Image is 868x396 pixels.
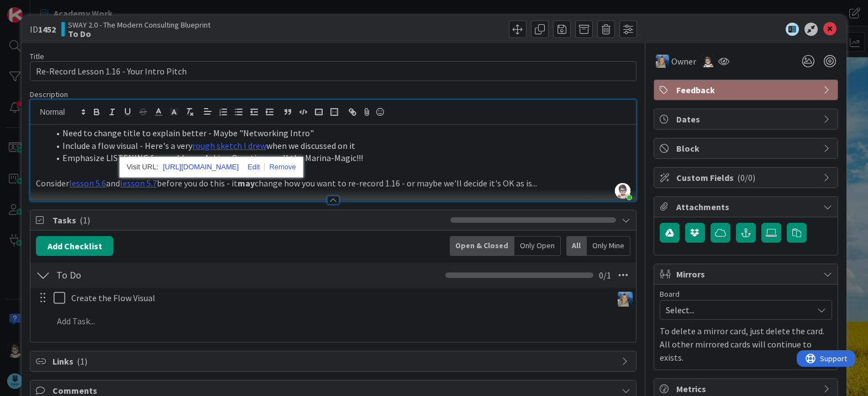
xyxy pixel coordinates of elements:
span: ( 1 ) [77,356,87,367]
span: Support [23,2,50,15]
span: Links [52,355,616,368]
span: Owner [671,55,696,68]
span: ( 1 ) [80,215,90,226]
b: To Do [68,29,211,38]
b: 1452 [38,24,56,35]
img: GSQywPghEhdbY4OwXOWrjRcy4shk9sHH.png [615,183,630,199]
a: lesson 5.6 [69,178,106,189]
span: Block [676,142,818,155]
strong: may [238,178,255,189]
span: Dates [676,113,818,126]
span: Custom Fields [676,171,818,184]
li: Need to change title to explain better - Maybe "Networking Intro" [49,127,630,140]
a: [URL][DOMAIN_NAME] [163,160,239,174]
li: Include a flow visual - Here's a very when we discussed on it [49,140,630,152]
span: Feedback [676,83,818,97]
span: Tasks [52,213,444,227]
img: MA [618,292,633,307]
div: Only Mine [587,236,630,256]
span: Description [30,89,68,99]
button: Add Checklist [36,236,113,256]
li: Emphasize LISTENING for problems, Asking Questions ... all the Marina-Magic!!! [49,152,630,164]
img: MA [656,55,669,68]
span: 0 / 1 [599,269,611,282]
div: Open & Closed [450,236,514,256]
p: Consider and before you do this - it change how you want to re-record 1.16 - or maybe we'll decid... [36,177,630,190]
a: rough sketch I drew [192,140,266,151]
input: type card name here... [30,61,636,81]
span: Metrics [676,382,818,395]
span: Board [660,290,680,298]
input: Add Checklist... [52,265,301,285]
p: To delete a mirror card, just delete the card. All other mirrored cards will continue to exists. [660,324,832,364]
span: ID [30,23,56,36]
div: Only Open [514,236,561,256]
label: Title [30,51,44,61]
span: Mirrors [676,267,818,281]
p: Create the Flow Visual [71,292,608,304]
span: Attachments [676,200,818,213]
span: Select... [666,302,807,318]
a: lesson 5.7 [120,178,157,189]
span: SWAY 2.0 - The Modern Consulting Blueprint [68,20,211,29]
span: ( 0/0 ) [737,172,755,183]
div: All [566,236,587,256]
img: TP [702,55,714,67]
